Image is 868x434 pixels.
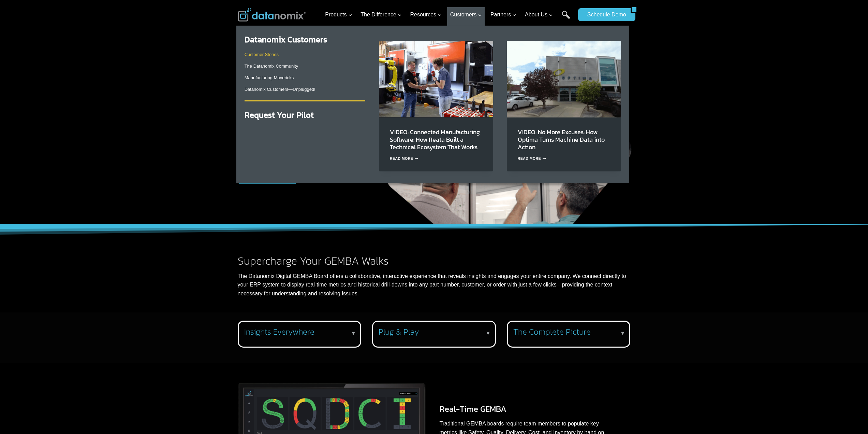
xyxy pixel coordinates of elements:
[153,0,175,6] span: Last Name
[390,157,418,160] a: Read More
[525,10,553,19] span: About Us
[351,329,356,338] p: ▼
[93,152,115,157] a: Privacy Policy
[244,327,352,337] h3: Insights Everywhere
[238,255,631,266] h2: Supercharge Your GEMBA Walks
[238,272,631,298] p: The Datanomix Digital GEMBA Board offers a collaborative, interactive experience that reveals ins...
[245,75,294,80] a: Manufacturing Mavericks
[485,329,491,338] p: ▼
[76,152,87,157] a: Terms
[490,10,516,19] span: Partners
[620,329,626,338] p: ▼
[379,327,487,337] h3: Plug & Play
[450,10,482,19] span: Customers
[245,87,315,92] a: Datanomix Customers—Unplugged!
[245,109,314,121] a: Request Your Pilot
[390,127,480,152] a: VIDEO: Connected Manufacturing Software: How Reata Built a Technical Ecosystem That Works
[440,403,617,415] h3: Real-Time GEMBA
[322,4,575,26] nav: Primary Navigation
[410,10,442,19] span: Resources
[513,327,621,337] h3: The Complete Picture
[245,33,327,45] strong: Datanomix Customers
[507,41,621,117] img: Discover how Optima Manufacturing uses Datanomix to turn raw machine data into real-time insights...
[245,52,279,57] a: Customer Stories
[153,28,184,34] span: Phone number
[238,8,306,22] img: Datanomix
[379,41,493,117] img: Reata’s Connected Manufacturing Software Ecosystem
[518,157,546,160] a: Read More
[578,8,631,21] a: Schedule Demo
[361,10,402,19] span: The Difference
[153,84,180,90] span: State/Region
[562,11,570,26] a: Search
[325,10,352,19] span: Products
[245,64,298,69] a: The Datanomix Community
[518,127,605,152] a: VIDEO: No More Excuses: How Optima Turns Machine Data into Action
